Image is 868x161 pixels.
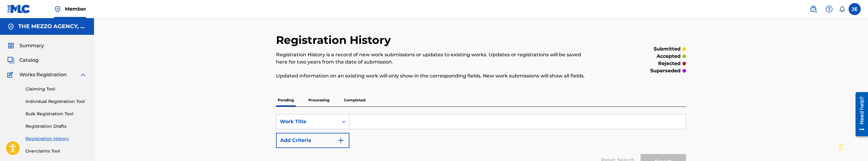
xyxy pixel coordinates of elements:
[276,51,592,66] p: Registration History is a record of new work submissions or updates to existing works. Updates or...
[654,45,681,53] p: submitted
[342,94,367,107] p: Completed
[658,60,681,67] p: rejected
[18,23,87,30] h5: THE MEZZO AGENCY, LLC
[849,3,861,15] div: User Menu
[7,42,15,49] img: Summary
[7,42,44,49] a: SummarySummary
[826,5,833,13] img: help
[25,136,87,142] a: Registration History
[276,33,394,47] h2: Registration History
[650,67,681,74] p: superseded
[25,86,87,92] a: Claiming Tool
[276,133,349,148] button: Add Criteria
[7,57,15,64] img: Catalog
[25,123,87,130] a: Registration Drafts
[7,71,15,78] img: Works Registration
[7,57,39,64] a: CatalogCatalog
[839,6,845,12] div: Notifications
[25,98,87,105] a: Individual Registration Tool
[19,71,67,78] span: Works Registration
[19,42,44,49] span: Summary
[79,71,87,78] img: expand
[65,5,86,12] span: Member
[807,3,819,15] a: Public Search
[54,5,61,13] img: Top Rightsholder
[19,57,39,64] span: Catalog
[280,118,335,125] div: Work Title
[823,3,835,15] div: Help
[838,132,868,161] iframe: Chat Widget
[276,94,296,107] p: Pending
[25,111,87,117] a: Bulk Registration Tool
[276,72,592,80] p: Updated information on an existing work will only show in the corresponding fields. New work subm...
[851,90,868,138] iframe: Resource Center
[7,5,31,13] img: MLC Logo
[25,148,87,154] a: Overclaims Tool
[810,5,817,13] img: search
[337,137,345,144] img: 9d2ae6d4665cec9f34b9.svg
[657,53,681,60] p: accepted
[307,94,331,107] p: Processing
[7,23,15,30] img: Accounts
[839,138,843,156] div: Drag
